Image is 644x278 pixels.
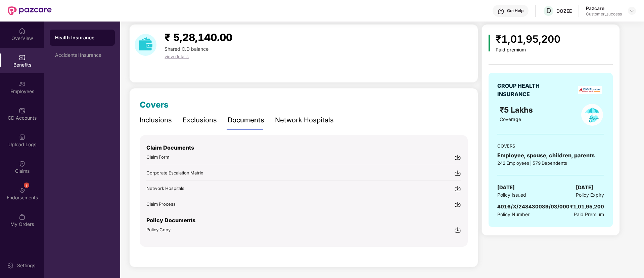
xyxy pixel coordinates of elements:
div: Get Help [507,8,523,13]
span: Network Hospitals [146,186,184,191]
div: Paid premium [496,47,560,53]
div: Employee, spouse, children, parents [497,151,604,160]
img: svg+xml;base64,PHN2ZyBpZD0iTXlfT3JkZXJzIiBkYXRhLW5hbWU9Ik15IE9yZGVycyIgeG1sbnM9Imh0dHA6Ly93d3cudz... [19,213,26,220]
div: 242 Employees | 579 Dependents [497,160,604,166]
span: D [546,7,551,15]
span: Policy Expiry [576,191,604,199]
div: Health Insurance [55,34,109,41]
div: Network Hospitals [275,115,334,125]
img: insurerLogo [578,86,602,94]
img: svg+xml;base64,PHN2ZyBpZD0iRW5kb3JzZW1lbnRzIiB4bWxucz0iaHR0cDovL3d3dy53My5vcmcvMjAwMC9zdmciIHdpZH... [19,187,26,194]
img: svg+xml;base64,PHN2ZyBpZD0iRG93bmxvYWQtMjR4MjQiIHhtbG5zPSJodHRwOi8vd3d3LnczLm9yZy8yMDAwL3N2ZyIgd2... [454,154,461,161]
span: Policy Copy [146,227,171,232]
span: Claim Form [146,154,169,160]
span: Claim Process [146,201,176,207]
span: Shared C.D balance [165,46,209,52]
span: 4016/X/248430089/03/000 [497,203,569,210]
img: svg+xml;base64,PHN2ZyBpZD0iU2V0dGluZy0yMHgyMCIgeG1sbnM9Imh0dHA6Ly93d3cudzMub3JnLzIwMDAvc3ZnIiB3aW... [7,262,14,269]
p: Policy Documents [146,216,461,225]
img: svg+xml;base64,PHN2ZyBpZD0iQ2xhaW0iIHhtbG5zPSJodHRwOi8vd3d3LnczLm9yZy8yMDAwL3N2ZyIgd2lkdGg9IjIwIi... [19,160,26,167]
img: svg+xml;base64,PHN2ZyBpZD0iRG93bmxvYWQtMjR4MjQiIHhtbG5zPSJodHRwOi8vd3d3LnczLm9yZy8yMDAwL3N2ZyIgd2... [454,201,461,208]
span: [DATE] [497,184,515,192]
span: Corporate Escalation Matrix [146,170,203,175]
div: Documents [228,115,264,125]
img: icon [489,35,490,51]
span: Policy Issued [497,191,526,199]
img: policyIcon [581,104,603,126]
span: Covers [140,100,169,110]
img: svg+xml;base64,PHN2ZyBpZD0iRG93bmxvYWQtMjR4MjQiIHhtbG5zPSJodHRwOi8vd3d3LnczLm9yZy8yMDAwL3N2ZyIgd2... [454,227,461,233]
img: svg+xml;base64,PHN2ZyBpZD0iSGVscC0zMngzMiIgeG1sbnM9Imh0dHA6Ly93d3cudzMub3JnLzIwMDAvc3ZnIiB3aWR0aD... [498,8,504,15]
img: svg+xml;base64,PHN2ZyBpZD0iSG9tZSIgeG1sbnM9Imh0dHA6Ly93d3cudzMub3JnLzIwMDAvc3ZnIiB3aWR0aD0iMjAiIG... [19,28,26,34]
img: svg+xml;base64,PHN2ZyBpZD0iRG93bmxvYWQtMjR4MjQiIHhtbG5zPSJodHRwOi8vd3d3LnczLm9yZy8yMDAwL3N2ZyIgd2... [454,185,461,192]
img: download [135,34,156,56]
div: GROUP HEALTH INSURANCE [497,82,556,98]
div: COVERS [497,143,604,149]
img: svg+xml;base64,PHN2ZyBpZD0iRW1wbG95ZWVzIiB4bWxucz0iaHR0cDovL3d3dy53My5vcmcvMjAwMC9zdmciIHdpZHRoPS... [19,81,26,87]
div: Exclusions [183,115,217,125]
span: ₹ 5,28,140.00 [165,31,232,43]
img: svg+xml;base64,PHN2ZyBpZD0iVXBsb2FkX0xvZ3MiIGRhdGEtbmFtZT0iVXBsb2FkIExvZ3MiIHhtbG5zPSJodHRwOi8vd3... [19,134,26,141]
div: ₹1,01,95,200 [496,31,560,47]
img: svg+xml;base64,PHN2ZyBpZD0iQ0RfQWNjb3VudHMiIGRhdGEtbmFtZT0iQ0QgQWNjb3VudHMiIHhtbG5zPSJodHRwOi8vd3... [19,107,26,114]
div: Settings [15,262,37,269]
div: ₹1,01,95,200 [570,203,604,211]
span: [DATE] [576,184,593,192]
div: Pazcare [586,5,622,11]
p: Claim Documents [146,144,461,152]
img: New Pazcare Logo [8,6,52,15]
span: ₹5 Lakhs [500,105,535,114]
span: Coverage [500,116,521,122]
img: svg+xml;base64,PHN2ZyBpZD0iRG93bmxvYWQtMjR4MjQiIHhtbG5zPSJodHRwOi8vd3d3LnczLm9yZy8yMDAwL3N2ZyIgd2... [454,170,461,176]
div: Customer_success [586,11,622,17]
div: Inclusions [140,115,172,125]
div: Accidental Insurance [55,52,109,58]
span: view details [165,54,189,59]
img: svg+xml;base64,PHN2ZyBpZD0iQmVuZWZpdHMiIHhtbG5zPSJodHRwOi8vd3d3LnczLm9yZy8yMDAwL3N2ZyIgd2lkdGg9Ij... [19,54,26,61]
img: svg+xml;base64,PHN2ZyBpZD0iRHJvcGRvd24tMzJ4MzIiIHhtbG5zPSJodHRwOi8vd3d3LnczLm9yZy8yMDAwL3N2ZyIgd2... [629,8,635,13]
span: Paid Premium [574,211,604,218]
div: DOZEE [556,8,572,14]
div: 8 [24,183,29,188]
span: Policy Number [497,211,530,217]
